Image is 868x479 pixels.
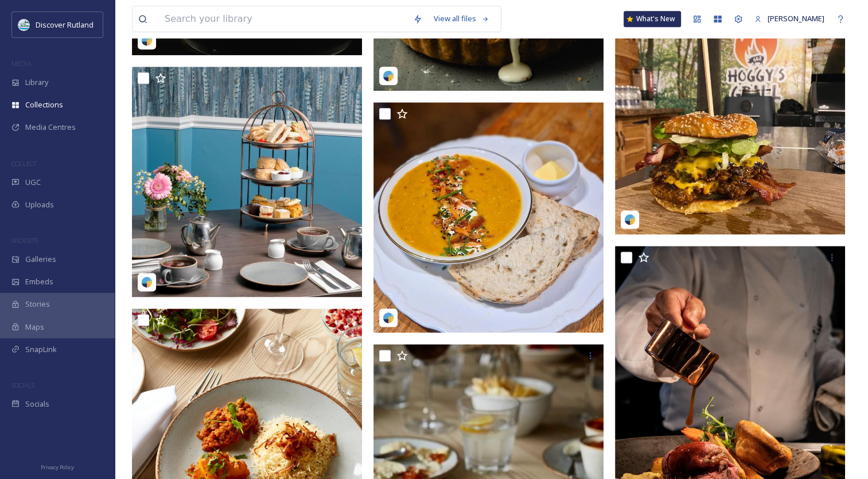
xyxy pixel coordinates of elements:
[11,159,36,168] span: COLLECT
[383,312,394,323] img: snapsea-logo.png
[11,59,32,68] span: MEDIA
[428,7,495,30] a: View all files
[615,4,845,234] img: hoggysgrill602-18019924330847122.jpg
[624,11,681,27] a: What's New
[11,236,38,245] span: WIDGETS
[36,20,94,30] span: Discover Rutland
[159,6,407,32] input: Search your library
[373,102,604,333] img: castlecottageoakham-18051818056521302.jpg
[25,99,63,110] span: Collections
[25,276,53,287] span: Embeds
[18,19,30,30] img: DiscoverRutlandlog37F0B7.png
[383,70,394,82] img: snapsea-logo.png
[25,399,49,410] span: Socials
[41,459,74,473] a: Privacy Policy
[25,299,50,310] span: Stories
[141,34,153,46] img: snapsea-logo.png
[25,322,44,333] span: Maps
[141,276,153,288] img: snapsea-logo.png
[749,7,830,30] a: [PERSON_NAME]
[11,381,34,389] span: SOCIALS
[25,344,57,355] span: SnapLink
[25,77,48,88] span: Library
[25,199,54,210] span: Uploads
[132,67,362,297] img: wisteriahoteloakham-17949295190064977.jpg
[25,254,56,265] span: Galleries
[624,214,636,225] img: snapsea-logo.png
[25,122,76,133] span: Media Centres
[25,177,41,188] span: UGC
[768,13,824,24] span: [PERSON_NAME]
[41,463,74,471] span: Privacy Policy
